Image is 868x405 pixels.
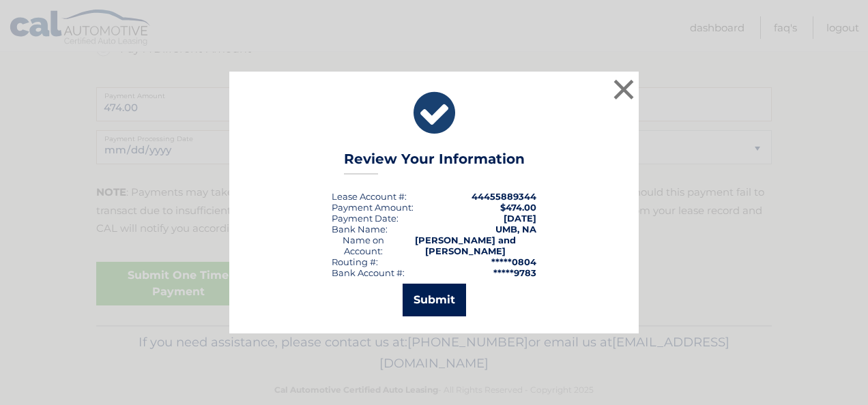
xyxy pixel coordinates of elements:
div: : [332,213,399,224]
div: Routing #: [332,256,378,267]
div: Payment Amount: [332,202,414,213]
strong: 44455889344 [472,191,536,202]
h3: Review Your Information [344,151,525,175]
span: Payment Date [332,213,396,224]
strong: UMB, NA [495,224,536,235]
strong: [PERSON_NAME] and [PERSON_NAME] [415,235,516,256]
div: Lease Account #: [332,191,407,202]
span: [DATE] [504,213,536,224]
span: $474.00 [500,202,536,213]
button: × [610,76,637,103]
div: Bank Account #: [332,267,405,278]
div: Name on Account: [332,235,395,256]
button: Submit [403,284,466,316]
div: Bank Name: [332,224,388,235]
